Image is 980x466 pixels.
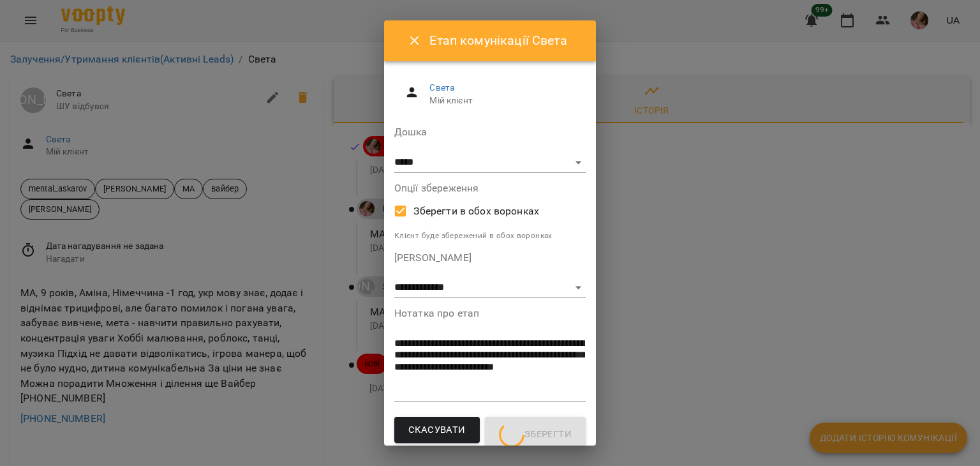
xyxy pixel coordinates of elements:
button: Close [399,26,430,56]
p: Клієнт буде збережений в обох воронках [394,230,586,243]
span: Мій клієнт [429,94,575,107]
span: Зберегти в обох воронках [413,204,539,219]
label: Опції збереження [394,183,586,193]
label: [PERSON_NAME] [394,253,586,263]
span: Скасувати [408,422,466,439]
h6: Етап комунікації Света [429,31,581,50]
a: Света [429,82,454,93]
label: Нотатка про етап [394,308,586,319]
label: Дошка [394,127,586,137]
button: Скасувати [394,417,480,444]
